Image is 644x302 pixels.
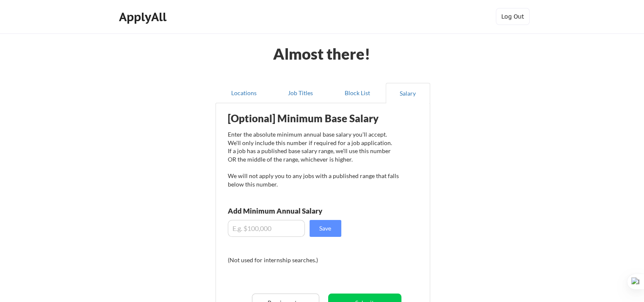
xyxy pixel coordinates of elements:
[228,220,305,237] input: E.g. $100,000
[496,8,530,25] button: Log Out
[228,256,343,264] div: (Not used for internship searches.)
[228,130,399,188] div: Enter the absolute minimum annual base salary you'll accept. We'll only include this number if re...
[386,83,430,103] button: Salary
[310,220,341,237] button: Save
[228,207,360,214] div: Add Minimum Annual Salary
[272,83,329,103] button: Job Titles
[228,113,399,124] div: [Optional] Minimum Base Salary
[216,83,272,103] button: Locations
[263,46,381,61] div: Almost there!
[119,10,169,24] div: ApplyAll
[329,83,386,103] button: Block List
